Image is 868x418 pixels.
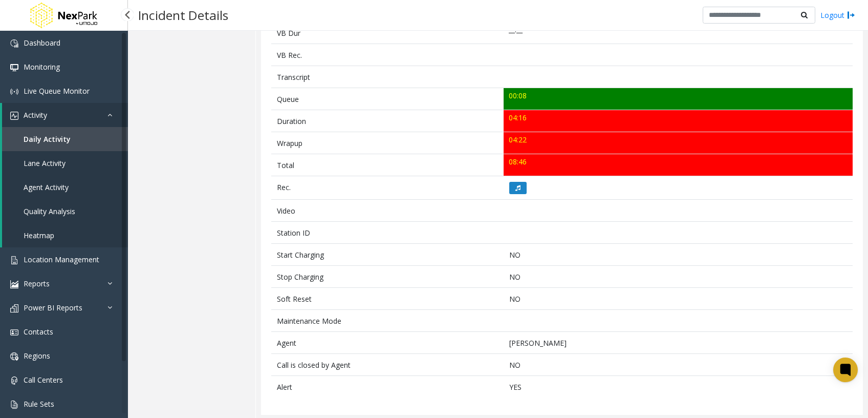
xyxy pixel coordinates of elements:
td: Wrapup [271,132,504,154]
td: Stop Charging [271,266,504,288]
img: 'icon' [10,352,18,361]
td: Maintenance Mode [271,310,504,332]
a: Quality Analysis [2,199,128,223]
img: 'icon' [10,39,18,48]
span: Agent Activity [24,182,69,192]
span: Daily Activity [24,134,71,144]
td: VB Dur [271,22,504,44]
span: Live Queue Monitor [24,86,90,96]
img: 'icon' [10,328,18,337]
td: Agent [271,332,504,354]
span: Regions [24,351,50,361]
td: Call is closed by Agent [271,354,504,376]
p: NO [509,249,848,260]
a: Daily Activity [2,127,128,151]
span: Location Management [24,255,99,264]
span: Lane Activity [24,158,66,168]
td: 00:08 [504,88,853,110]
img: 'icon' [10,88,18,96]
span: Call Centers [24,375,63,385]
a: Lane Activity [2,151,128,175]
span: Contacts [24,327,53,337]
span: Power BI Reports [24,303,82,312]
td: Duration [271,110,504,132]
td: VB Rec. [271,44,504,66]
p: NO [509,360,848,370]
p: NO [509,271,848,282]
img: 'icon' [10,256,18,264]
span: Monitoring [24,62,60,72]
span: Reports [24,279,50,288]
a: Heatmap [2,223,128,247]
span: Heatmap [24,231,54,240]
td: Soft Reset [271,288,504,310]
span: Quality Analysis [24,206,75,216]
img: 'icon' [10,377,18,385]
td: 08:46 [504,154,853,176]
img: logout [847,10,855,20]
h3: Incident Details [133,3,233,28]
span: Activity [24,110,47,120]
span: Rule Sets [24,399,54,409]
a: Agent Activity [2,175,128,199]
p: NO [509,294,848,304]
td: [PERSON_NAME] [504,332,853,354]
img: 'icon' [10,112,18,120]
td: Queue [271,88,504,110]
td: Video [271,200,504,222]
span: Dashboard [24,38,60,48]
td: Station ID [271,222,504,244]
td: Transcript [271,66,504,88]
td: 04:22 [504,132,853,154]
td: __:__ [504,22,853,44]
td: Alert [271,376,504,398]
a: Logout [820,10,855,20]
td: Rec. [271,176,504,200]
a: Activity [2,103,128,127]
img: 'icon' [10,401,18,409]
img: 'icon' [10,304,18,312]
td: YES [504,376,853,398]
td: Total [271,154,504,176]
td: 04:16 [504,110,853,132]
img: 'icon' [10,64,18,72]
td: Start Charging [271,244,504,266]
img: 'icon' [10,280,18,288]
